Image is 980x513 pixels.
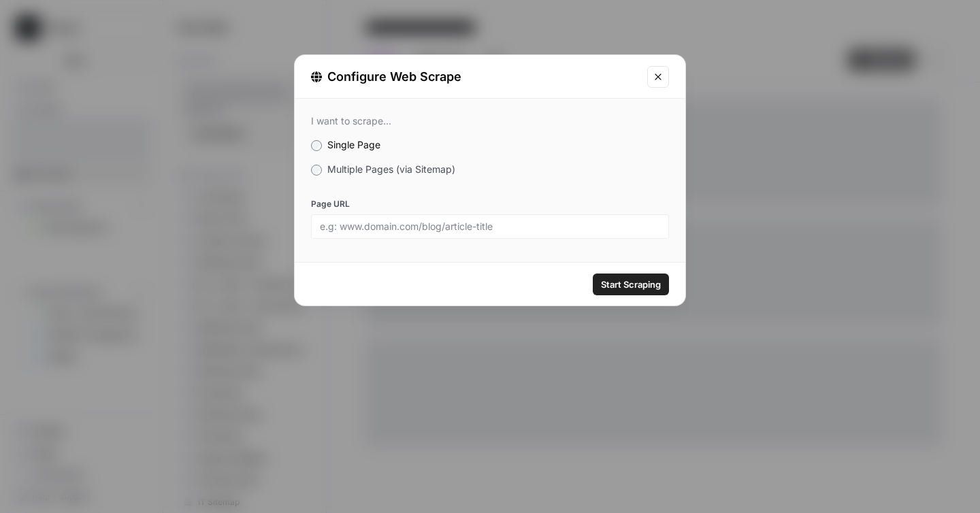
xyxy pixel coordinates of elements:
[311,115,669,127] div: I want to scrape...
[601,278,661,291] span: Start Scraping
[311,198,669,210] label: Page URL
[647,66,669,88] button: Close modal
[320,220,660,233] input: e.g: www.domain.com/blog/article-title
[311,67,639,86] div: Configure Web Scrape
[327,163,455,175] span: Multiple Pages (via Sitemap)
[311,165,322,176] input: Multiple Pages (via Sitemap)
[593,274,669,295] button: Start Scraping
[311,140,322,151] input: Single Page
[327,139,380,150] span: Single Page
